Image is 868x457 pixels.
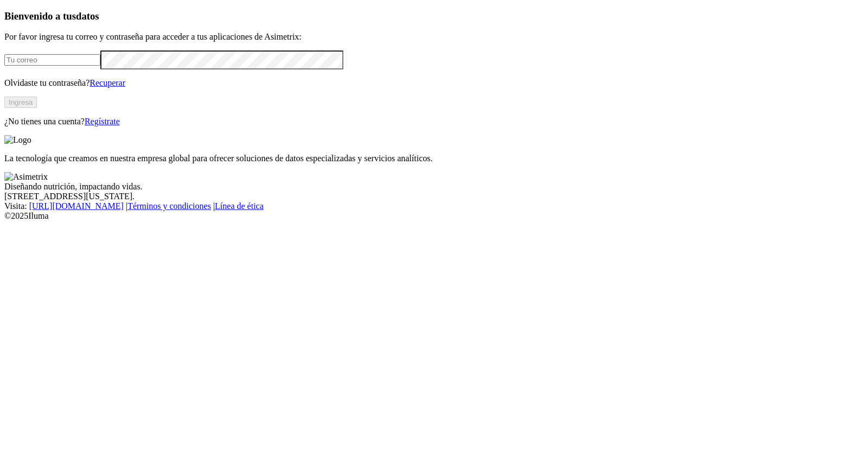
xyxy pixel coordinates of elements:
[127,201,211,211] a: Términos y condiciones
[90,78,125,87] a: Recuperar
[4,32,864,42] p: Por favor ingresa tu correo y contraseña para acceder a tus aplicaciones de Asimetrix:
[4,192,864,201] div: [STREET_ADDRESS][US_STATE].
[4,211,864,221] div: © 2025 Iluma
[4,135,31,145] img: Logo
[4,172,48,182] img: Asimetrix
[76,10,99,22] span: datos
[4,182,864,192] div: Diseñando nutrición, impactando vidas.
[215,201,264,211] a: Línea de ética
[85,117,120,126] a: Regístrate
[4,97,37,108] button: Ingresa
[4,10,864,22] h3: Bienvenido a tus
[4,154,864,163] p: La tecnología que creamos en nuestra empresa global para ofrecer soluciones de datos especializad...
[4,54,100,66] input: Tu correo
[29,201,124,211] a: [URL][DOMAIN_NAME]
[4,78,864,88] p: Olvidaste tu contraseña?
[4,117,864,126] p: ¿No tienes una cuenta?
[4,201,864,211] div: Visita : | |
